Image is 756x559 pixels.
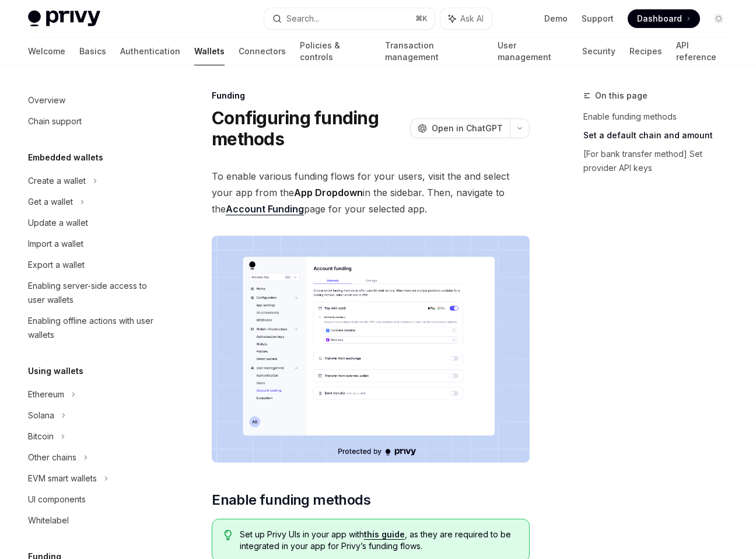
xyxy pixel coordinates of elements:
span: Dashboard [637,13,682,25]
button: Search...⌘K [264,8,434,29]
button: Open in ChatGPT [410,118,510,138]
a: Set a default chain and amount [583,126,737,145]
a: Demo [544,13,568,25]
img: Fundingupdate PNG [212,236,530,463]
div: UI components [28,492,86,506]
a: Enabling server-side access to user wallets [19,275,168,310]
img: light logo [28,11,100,27]
div: Whitelabel [28,513,69,527]
span: Set up Privy UIs in your app with , as they are required to be integrated in your app for Privy’s... [240,529,517,552]
div: Enabling offline actions with user wallets [28,314,161,342]
div: Chain support [28,114,82,128]
span: On this page [595,89,647,103]
h1: Configuring funding methods [212,107,405,149]
a: Transaction management [385,37,484,65]
div: Funding [212,90,530,102]
a: Account Funding [226,203,304,215]
div: Export a wallet [28,258,85,272]
div: Create a wallet [28,174,86,188]
a: Export a wallet [19,254,168,275]
a: this guide [364,529,405,540]
strong: App Dropdown [294,187,363,198]
a: Enable funding methods [583,107,737,126]
a: Recipes [629,37,662,65]
span: To enable various funding flows for your users, visit the and select your app from the in the sid... [212,168,530,217]
a: [For bank transfer method] Set provider API keys [583,145,737,177]
a: Authentication [120,37,180,65]
div: Other chains [28,450,76,464]
button: Toggle dark mode [709,9,728,28]
a: UI components [19,489,168,510]
button: Ask AI [440,8,492,29]
span: Ask AI [460,13,484,25]
div: Enabling server-side access to user wallets [28,279,161,307]
div: EVM smart wallets [28,471,97,485]
div: Update a wallet [28,216,88,230]
h5: Using wallets [28,364,83,378]
a: Connectors [239,37,286,65]
a: Update a wallet [19,212,168,233]
span: ⌘ K [415,14,428,23]
a: Overview [19,90,168,111]
div: Get a wallet [28,195,73,209]
a: API reference [676,37,728,65]
div: Overview [28,93,65,107]
a: Support [582,13,614,25]
a: Basics [79,37,106,65]
a: Enabling offline actions with user wallets [19,310,168,345]
span: Open in ChatGPT [432,123,503,134]
div: Solana [28,408,54,422]
a: Whitelabel [19,510,168,531]
a: Import a wallet [19,233,168,254]
div: Search... [286,12,319,26]
a: Policies & controls [300,37,371,65]
span: Enable funding methods [212,491,370,509]
h5: Embedded wallets [28,151,103,165]
div: Bitcoin [28,429,54,443]
svg: Tip [224,530,232,540]
a: User management [498,37,568,65]
a: Security [582,37,615,65]
a: Welcome [28,37,65,65]
a: Wallets [194,37,225,65]
a: Chain support [19,111,168,132]
div: Import a wallet [28,237,83,251]
div: Ethereum [28,387,64,401]
a: Dashboard [628,9,700,28]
